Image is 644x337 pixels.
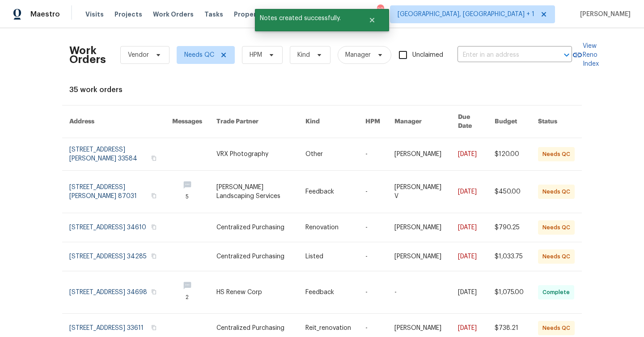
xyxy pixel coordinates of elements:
th: Kind [298,105,358,138]
button: Copy Address [150,324,158,332]
span: [PERSON_NAME] [576,10,631,19]
div: 38 [377,5,383,14]
span: Needs QC [184,51,214,59]
th: Budget [487,105,531,138]
td: - [387,271,451,314]
td: Feedback [298,171,358,213]
td: [PERSON_NAME] Landscaping Services [209,171,298,213]
td: - [358,171,387,213]
th: Due Date [451,105,487,138]
th: Status [531,105,582,138]
th: Address [62,105,165,138]
button: Copy Address [150,192,158,200]
td: Listed [298,242,358,271]
span: Work Orders [153,10,194,19]
td: [PERSON_NAME] [387,138,451,171]
span: Projects [114,10,142,19]
span: Visits [85,10,104,19]
span: Kind [297,51,310,59]
span: Manager [345,51,371,59]
td: Other [298,138,358,171]
button: Open [560,49,573,61]
h2: Work Orders [69,46,106,64]
span: Unclaimed [412,51,443,60]
td: Feedback [298,271,358,314]
button: Copy Address [150,252,158,260]
td: VRX Photography [209,138,298,171]
td: Centralized Purchasing [209,242,298,271]
button: Copy Address [150,154,158,162]
td: - [358,271,387,314]
th: Manager [387,105,451,138]
button: Copy Address [150,223,158,231]
td: - [358,138,387,171]
div: 35 work orders [69,85,575,94]
td: - [358,213,387,242]
span: Tasks [204,11,223,17]
input: Enter in an address [458,48,547,62]
span: Vendor [128,51,149,59]
span: [GEOGRAPHIC_DATA], [GEOGRAPHIC_DATA] + 1 [398,10,534,19]
td: - [358,242,387,271]
th: Trade Partner [209,105,298,138]
a: View Reno Index [572,42,599,68]
span: Properties [234,10,269,19]
td: HS Renew Corp [209,271,298,314]
td: [PERSON_NAME] [387,213,451,242]
th: Messages [165,105,209,138]
span: Notes created successfully. [255,9,357,28]
td: [PERSON_NAME] [387,242,451,271]
td: [PERSON_NAME] V [387,171,451,213]
td: Renovation [298,213,358,242]
button: Copy Address [150,288,158,296]
span: HPM [250,51,262,59]
td: Centralized Purchasing [209,213,298,242]
th: HPM [358,105,387,138]
span: Maestro [30,10,60,19]
button: Close [357,11,387,29]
